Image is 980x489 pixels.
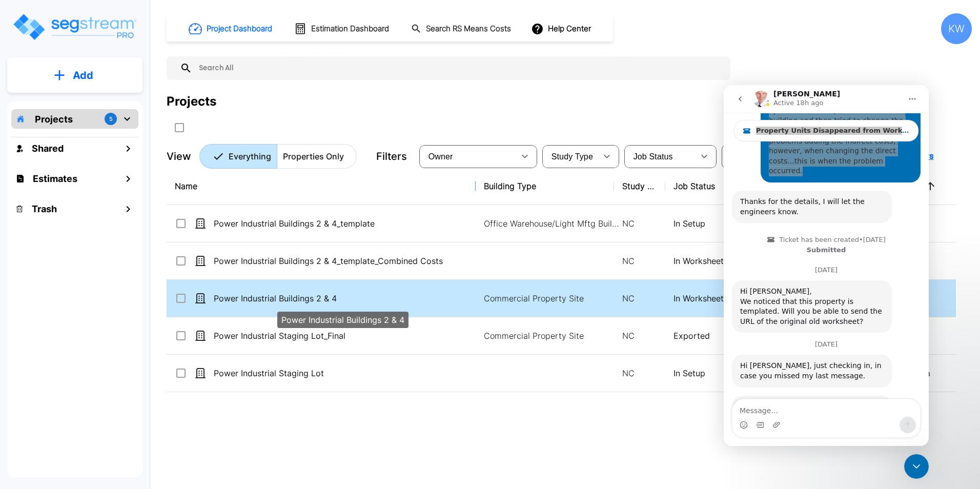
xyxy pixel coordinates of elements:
p: View [167,149,191,164]
p: Power Industrial Staging Lot [214,367,472,379]
th: Name [167,168,476,205]
p: NC [622,255,657,267]
iframe: Intercom live chat [904,454,929,479]
button: Project Dashboard [185,17,278,40]
h1: Estimation Dashboard [311,23,389,35]
button: Help Center [529,19,595,38]
th: Job Status [665,168,804,205]
p: NC [622,330,657,342]
p: Add [73,68,93,83]
div: Select [421,142,515,171]
p: In Worksheet [673,292,795,304]
p: Commercial Property Site [484,330,622,342]
button: Gif picker [32,336,40,344]
p: Filters [376,149,407,164]
p: NC [622,217,657,230]
p: Power Industrial Buildings 2 & 4_template_Combined Costs [214,255,472,267]
p: In Setup [673,367,795,379]
th: Study Type [614,168,665,205]
p: Power Industrial Buildings 2 & 4_template [214,217,472,230]
button: Emoji picker [16,336,24,344]
h1: Shared [32,141,64,155]
button: Search RS Means Costs [407,19,517,39]
p: Projects [35,112,73,126]
p: Power Industrial Buildings 2 & 4 [214,292,472,304]
p: Power Industrial Staging Lot_Final [214,330,472,342]
button: Send a message… [176,332,192,348]
p: Properties Only [283,150,344,162]
h1: Project Dashboard [207,23,272,35]
div: KW [941,13,972,44]
p: Everything [229,150,271,162]
textarea: Message… [9,314,196,332]
p: In Worksheet [673,255,795,267]
p: Office Warehouse/Light Mftg Building, Office Warehouse/Light Mftg Building, Office Warehouse/Ligh... [484,217,622,230]
p: In Setup [673,217,795,230]
button: Estimation Dashboard [290,18,395,39]
div: Select [626,142,694,171]
div: Projects [167,92,216,111]
iframe: Intercom live chat [724,85,929,446]
button: Upload attachment [49,336,57,344]
input: Search All [192,56,725,80]
div: [PERSON_NAME] can you send the url of the original property? [8,311,168,343]
span: Owner [428,152,453,161]
th: Building Type [476,168,614,205]
div: Platform [199,144,357,169]
button: Everything [199,144,277,169]
img: Logo [12,12,137,42]
div: Select [544,142,597,171]
p: 5 [109,115,113,124]
p: Exported [673,330,795,342]
div: Richard says… [8,311,197,365]
button: Add [7,60,142,90]
button: Properties Only [277,144,357,169]
p: NC [622,292,657,304]
h1: Search RS Means Costs [426,23,511,35]
span: Study Type [552,152,593,161]
h1: Trash [32,202,57,216]
span: Job Status [634,152,673,161]
button: SelectAll [169,117,190,138]
h1: Estimates [33,172,77,186]
p: NC [622,367,657,379]
p: Commercial Property Site [484,292,622,304]
p: Power Industrial Buildings 2 & 4 [281,314,404,326]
